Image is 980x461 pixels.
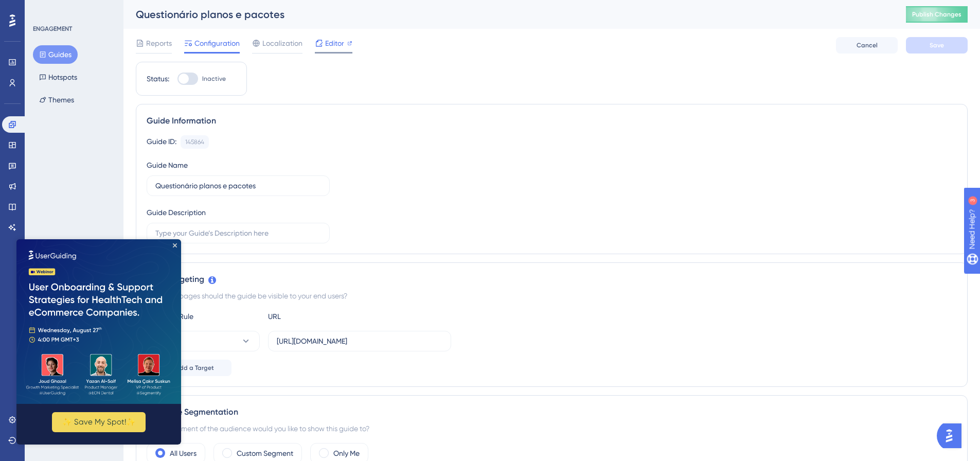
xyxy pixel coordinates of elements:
button: Add a Target [147,360,231,376]
span: Save [930,41,944,49]
span: Reports [146,37,172,49]
div: Status: [147,73,169,85]
input: Type your Guide’s Name here [155,180,321,191]
div: 3 [72,5,75,13]
span: Editor [325,37,344,49]
div: Questionário planos e pacotes [136,7,880,22]
div: URL [268,310,381,323]
label: Custom Segment [237,447,293,459]
span: Localization [262,37,302,49]
label: All Users [170,447,197,459]
span: Add a Target [175,364,214,372]
span: Publish Changes [912,10,961,19]
div: Guide Description [147,206,206,219]
button: Publish Changes [906,6,968,23]
div: Page Targeting [147,273,957,286]
button: equals [147,331,260,351]
div: 145864 [185,138,204,146]
div: Guide ID: [147,135,176,149]
button: Hotspots [33,68,83,86]
input: Type your Guide’s Description here [155,227,321,239]
button: ✨ Save My Spot!✨ [35,173,129,193]
span: Need Help? [24,3,64,15]
button: Cancel [836,37,898,54]
span: Cancel [857,41,878,49]
div: Close Preview [156,4,161,8]
div: Choose A Rule [147,310,260,323]
label: Only Me [333,447,360,459]
button: Guides [33,45,78,64]
button: Themes [33,91,80,109]
div: Guide Name [147,159,188,171]
div: On which pages should the guide be visible to your end users? [147,290,957,302]
div: ENGAGEMENT [33,25,72,33]
div: Guide Information [147,115,957,127]
button: Save [906,37,968,54]
iframe: UserGuiding AI Assistant Launcher [937,420,968,451]
input: yourwebsite.com/path [277,335,442,347]
div: Audience Segmentation [147,406,957,418]
div: Which segment of the audience would you like to show this guide to? [147,422,957,435]
span: Inactive [202,75,226,83]
span: Configuration [194,37,240,49]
